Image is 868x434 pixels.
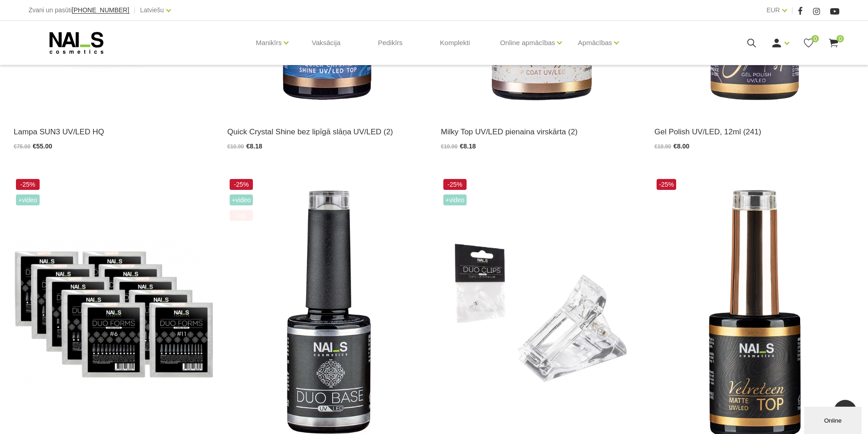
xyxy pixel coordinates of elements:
span: €10.90 [654,143,671,150]
a: 0 [803,37,814,49]
span: -25% [657,179,676,190]
a: Manikīrs [256,25,282,61]
span: €75.00 [14,143,31,150]
div: Zvani un pasūti [29,5,129,16]
span: 0 [837,35,844,42]
a: [PHONE_NUMBER] [72,7,129,14]
span: -25% [230,179,253,190]
span: €55.00 [33,143,52,150]
span: | [134,5,136,16]
a: EUR [766,5,780,15]
span: €10.90 [227,143,244,150]
a: Vaksācija [304,21,348,65]
span: | [791,5,793,16]
a: Latviešu [140,5,164,15]
a: Apmācības [578,25,612,61]
a: Milky Top UV/LED pienaina virskārta (2) [441,126,641,138]
span: [PHONE_NUMBER] [72,6,129,14]
span: €10.90 [441,143,458,150]
span: -25% [443,179,467,190]
a: Lampa SUN3 UV/LED HQ [14,126,214,138]
span: +Video [16,194,40,205]
a: Quick Crystal Shine bez lipīgā slāņa UV/LED (2) [227,126,427,138]
span: €8.00 [673,143,689,150]
span: +Video [443,194,467,205]
span: top [230,210,253,221]
span: €8.18 [460,143,476,150]
a: Online apmācības [500,25,555,61]
a: 0 [828,37,839,49]
span: 0 [812,35,819,42]
span: +Video [230,194,253,205]
iframe: chat widget [804,405,863,434]
a: Pedikīrs [370,21,410,65]
span: -25% [16,179,40,190]
span: €8.18 [246,143,262,150]
a: Gel Polish UV/LED, 12ml (241) [654,126,854,138]
a: Komplekti [433,21,478,65]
